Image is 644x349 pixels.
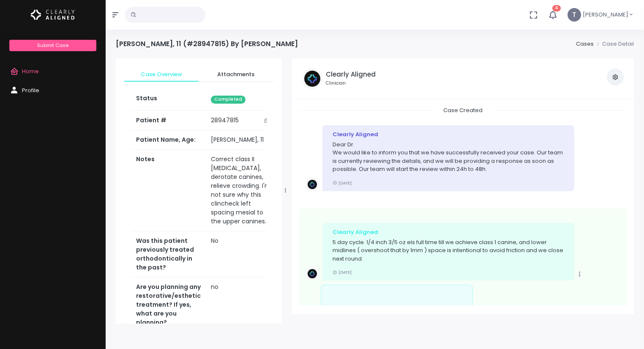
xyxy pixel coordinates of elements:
span: Completed [211,96,246,104]
h5: Clearly Aligned [326,71,376,78]
h4: [PERSON_NAME], 11 (#28947815) By [PERSON_NAME] [116,40,298,48]
td: no [206,278,278,333]
a: Cases [576,40,594,48]
div: Clearly Aligned [333,228,564,236]
th: Patient Name, Age: [131,130,206,150]
span: Submit Case [37,42,68,49]
p: Dear Dr. We would like to inform you that we have successfully received your case. Our team is cu... [333,140,564,173]
small: [DATE] [333,180,352,186]
li: Case Detail [594,40,634,48]
td: No [206,231,278,278]
div: scrollable content [116,58,282,324]
a: Submit Case [9,40,96,51]
span: Case Overview [131,70,192,79]
small: [DATE] [333,269,352,275]
div: scrollable content [299,106,627,305]
span: Case Created [433,104,493,117]
img: Logo Horizontal [31,6,75,24]
span: [PERSON_NAME] [583,11,628,19]
span: 4 [552,5,561,11]
span: Attachments [205,70,266,79]
td: [PERSON_NAME], 11 [206,130,278,150]
th: Are you planning any restorative/esthetic treatment? If yes, what are you planning? [131,278,206,333]
span: T [568,8,581,22]
th: Patient # [131,110,206,130]
th: Status [131,89,206,110]
p: 5 day cycle. 1/4 inch 3/5 oz els full time till we achieve class 1 canine, and lower midlines ( o... [333,238,564,263]
small: Clinician [326,80,376,87]
td: 28947815 [206,111,278,130]
td: Correct class II [MEDICAL_DATA], derotate canines, relieve crowding. I'm not sure why this clinch... [206,150,278,231]
div: Clearly Aligned [333,130,564,139]
span: Profile [22,86,39,94]
th: Was this patient previously treated orthodontically in the past? [131,231,206,278]
span: Home [22,67,39,75]
th: Notes [131,150,206,231]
